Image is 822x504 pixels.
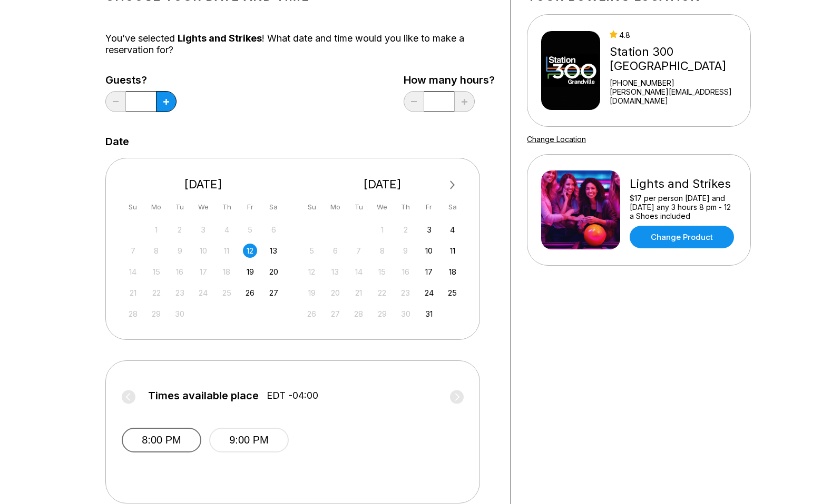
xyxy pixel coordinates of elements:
[351,200,366,214] div: Tu
[105,33,495,56] div: You’ve selected ! What date and time would you like to make a reservation for?
[149,244,163,258] div: Not available Monday, September 8th, 2025
[630,226,734,248] a: Change Product
[398,286,413,300] div: Not available Thursday, October 23rd, 2025
[267,223,281,237] div: Not available Saturday, September 6th, 2025
[243,286,257,300] div: Choose Friday, September 26th, 2025
[149,265,163,279] div: Not available Monday, September 15th, 2025
[305,244,319,258] div: Not available Sunday, October 5th, 2025
[351,244,366,258] div: Not available Tuesday, October 7th, 2025
[173,286,187,300] div: Not available Tuesday, September 23rd, 2025
[375,307,389,321] div: Not available Wednesday, October 29th, 2025
[126,200,140,214] div: Su
[445,223,459,237] div: Choose Saturday, October 4th, 2025
[149,200,163,214] div: Mo
[305,265,319,279] div: Not available Sunday, October 12th, 2025
[149,286,163,300] div: Not available Monday, September 22nd, 2025
[610,45,746,73] div: Station 300 [GEOGRAPHIC_DATA]
[196,286,210,300] div: Not available Wednesday, September 24th, 2025
[149,307,163,321] div: Not available Monday, September 29th, 2025
[375,223,389,237] div: Not available Wednesday, October 1st, 2025
[173,223,187,237] div: Not available Tuesday, September 2nd, 2025
[220,286,234,300] div: Not available Thursday, September 25th, 2025
[267,244,281,258] div: Choose Saturday, September 13th, 2025
[148,390,259,401] span: Times available place
[351,265,366,279] div: Not available Tuesday, October 14th, 2025
[422,200,436,214] div: Fr
[196,244,210,258] div: Not available Wednesday, September 10th, 2025
[305,200,319,214] div: Su
[305,286,319,300] div: Not available Sunday, October 19th, 2025
[220,244,234,258] div: Not available Thursday, September 11th, 2025
[243,200,257,214] div: Fr
[267,390,318,401] span: EDT -04:00
[445,286,459,300] div: Choose Saturday, October 25th, 2025
[375,265,389,279] div: Not available Wednesday, October 15th, 2025
[220,223,234,237] div: Not available Thursday, September 4th, 2025
[178,33,262,44] span: Lights and Strikes
[126,307,140,321] div: Not available Sunday, September 28th, 2025
[445,244,459,258] div: Choose Saturday, October 11th, 2025
[422,307,436,321] div: Choose Friday, October 31st, 2025
[328,307,342,321] div: Not available Monday, October 27th, 2025
[328,265,342,279] div: Not available Monday, October 13th, 2025
[122,177,285,191] div: [DATE]
[105,136,129,147] label: Date
[126,244,140,258] div: Not available Sunday, September 7th, 2025
[328,286,342,300] div: Not available Monday, October 20th, 2025
[267,286,281,300] div: Choose Saturday, September 27th, 2025
[404,74,495,86] label: How many hours?
[220,200,234,214] div: Th
[267,200,281,214] div: Sa
[196,200,210,214] div: We
[375,244,389,258] div: Not available Wednesday, October 8th, 2025
[375,286,389,300] div: Not available Wednesday, October 22nd, 2025
[445,265,459,279] div: Choose Saturday, October 18th, 2025
[243,223,257,237] div: Not available Friday, September 5th, 2025
[610,78,746,87] div: [PHONE_NUMBER]
[630,194,737,220] div: $17 per person [DATE] and [DATE] any 3 hours 8 pm - 12 a Shoes included
[398,200,413,214] div: Th
[398,265,413,279] div: Not available Thursday, October 16th, 2025
[422,223,436,237] div: Choose Friday, October 3rd, 2025
[126,265,140,279] div: Not available Sunday, September 14th, 2025
[209,428,289,452] button: 9:00 PM
[149,223,163,237] div: Not available Monday, September 1st, 2025
[305,307,319,321] div: Not available Sunday, October 26th, 2025
[173,244,187,258] div: Not available Tuesday, September 9th, 2025
[328,244,342,258] div: Not available Monday, October 6th, 2025
[541,170,620,249] img: Lights and Strikes
[375,200,389,214] div: We
[541,31,600,110] img: Station 300 Grandville
[301,177,464,191] div: [DATE]
[196,265,210,279] div: Not available Wednesday, September 17th, 2025
[220,265,234,279] div: Not available Thursday, September 18th, 2025
[445,200,459,214] div: Sa
[267,265,281,279] div: Choose Saturday, September 20th, 2025
[610,31,746,39] div: 4.8
[173,307,187,321] div: Not available Tuesday, September 30th, 2025
[122,428,201,452] button: 8:00 PM
[444,177,461,194] button: Next Month
[173,265,187,279] div: Not available Tuesday, September 16th, 2025
[398,244,413,258] div: Not available Thursday, October 9th, 2025
[124,221,282,321] div: month 2025-09
[126,286,140,300] div: Not available Sunday, September 21st, 2025
[422,244,436,258] div: Choose Friday, October 10th, 2025
[243,265,257,279] div: Choose Friday, September 19th, 2025
[243,244,257,258] div: Choose Friday, September 12th, 2025
[610,87,746,105] a: [PERSON_NAME][EMAIL_ADDRESS][DOMAIN_NAME]
[173,200,187,214] div: Tu
[196,223,210,237] div: Not available Wednesday, September 3rd, 2025
[422,286,436,300] div: Choose Friday, October 24th, 2025
[527,135,586,144] a: Change Location
[398,223,413,237] div: Not available Thursday, October 2nd, 2025
[351,307,366,321] div: Not available Tuesday, October 28th, 2025
[328,200,342,214] div: Mo
[630,177,737,191] div: Lights and Strikes
[422,265,436,279] div: Choose Friday, October 17th, 2025
[351,286,366,300] div: Not available Tuesday, October 21st, 2025
[304,221,462,321] div: month 2025-10
[105,74,177,86] label: Guests?
[398,307,413,321] div: Not available Thursday, October 30th, 2025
